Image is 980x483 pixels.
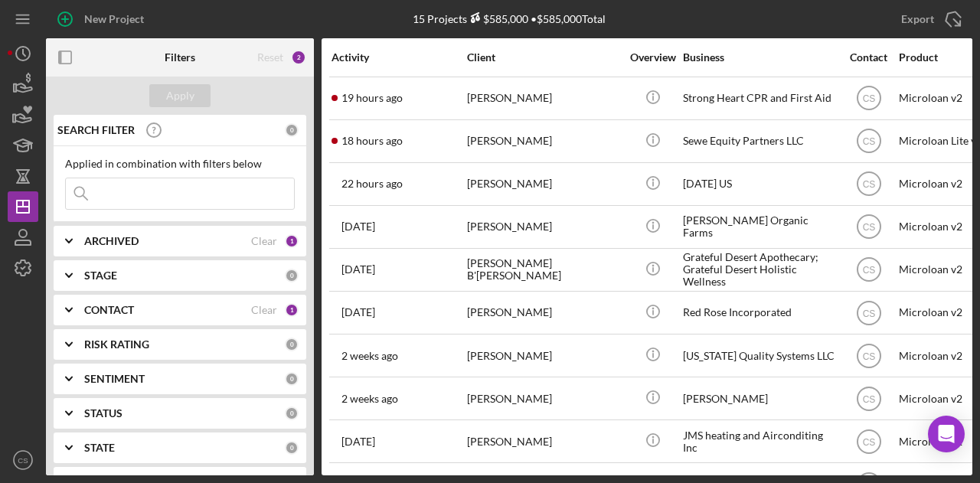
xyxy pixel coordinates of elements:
div: 0 [285,372,299,386]
div: Strong Heart CPR and First Aid [683,78,836,119]
time: 2025-09-12 18:15 [341,263,375,276]
time: 2025-09-17 23:57 [341,135,403,147]
div: Business [683,51,836,64]
div: Clear [251,235,277,247]
text: CS [18,456,28,465]
text: CS [862,308,875,318]
button: Apply [149,84,211,107]
div: Contact [840,51,897,64]
b: ARCHIVED [84,235,139,247]
div: Activity [332,51,465,64]
button: Export [886,4,972,34]
text: CS [862,179,875,190]
div: Client [467,51,620,64]
div: [PERSON_NAME] [467,78,620,119]
b: CONTACT [84,304,134,316]
div: Reset [257,51,283,64]
div: Applied in combination with filters below [65,158,295,170]
b: SEARCH FILTER [57,124,135,136]
div: Red Rose Incorporated [683,292,836,333]
time: 2025-09-17 20:11 [341,178,403,190]
div: [PERSON_NAME] [467,164,620,204]
div: $585,000 [467,12,528,25]
div: [PERSON_NAME] [467,207,620,247]
div: Export [901,4,934,34]
b: Filters [165,51,195,64]
b: SENTIMENT [84,373,145,385]
div: [PERSON_NAME] Organic Farms [683,207,836,247]
div: 0 [285,338,299,351]
div: [PERSON_NAME] [467,335,620,376]
b: STATUS [84,407,122,419]
b: RISK RATING [84,338,149,351]
div: New Project [84,4,144,34]
div: [DATE] US [683,164,836,204]
div: 1 [285,234,299,248]
div: Overview [624,51,681,64]
div: Sewe Equity Partners LLC [683,121,836,162]
time: 2025-09-15 03:26 [341,220,375,233]
div: 0 [285,123,299,137]
div: [PERSON_NAME] [467,121,620,162]
div: [PERSON_NAME] [683,378,836,419]
time: 2025-09-07 01:28 [341,350,398,362]
button: New Project [46,4,159,34]
div: 0 [285,441,299,455]
div: Apply [166,84,194,107]
button: CS [8,445,38,475]
text: CS [862,393,875,404]
div: JMS heating and Airconditing Inc [683,421,836,462]
div: [PERSON_NAME] [467,421,620,462]
text: CS [862,351,875,361]
text: CS [862,222,875,233]
b: STATE [84,442,115,454]
div: Grateful Desert Apothecary; Grateful Desert Holistic Wellness [683,250,836,290]
text: CS [862,436,875,447]
time: 2025-09-06 22:04 [341,393,398,405]
text: CS [862,136,875,147]
text: CS [862,265,875,276]
div: Clear [251,304,277,316]
div: 0 [285,269,299,282]
div: [PERSON_NAME] [467,378,620,419]
div: 0 [285,406,299,420]
b: STAGE [84,269,117,282]
div: [PERSON_NAME] [467,292,620,333]
div: 2 [291,50,306,65]
div: Open Intercom Messenger [928,416,965,452]
div: 15 Projects • $585,000 Total [413,12,606,25]
time: 2025-09-11 15:29 [341,306,375,318]
text: CS [862,93,875,104]
time: 2025-09-11 19:03 [341,436,375,448]
time: 2025-09-17 23:11 [341,92,403,104]
div: 1 [285,303,299,317]
div: [US_STATE] Quality Systems LLC [683,335,836,376]
div: [PERSON_NAME] B'[PERSON_NAME] [467,250,620,290]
